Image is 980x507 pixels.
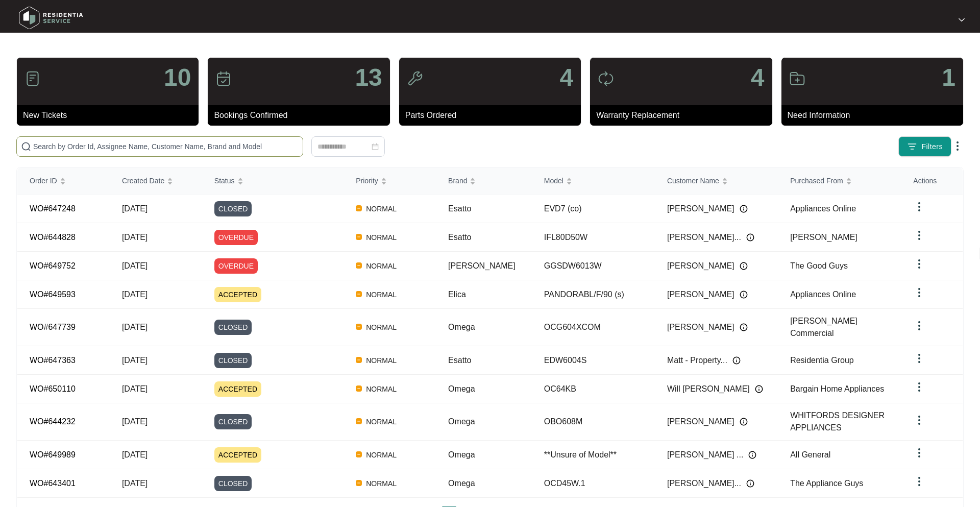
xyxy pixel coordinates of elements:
[951,140,964,152] img: dropdown arrow
[122,417,148,426] span: [DATE]
[214,109,389,122] p: Bookings Confirmed
[356,385,362,392] img: Vercel Logo
[214,476,252,491] span: CLOSED
[913,258,925,270] img: dropdown arrow
[215,70,232,87] img: icon
[532,280,655,309] td: PANDORABL/F/90 (s)
[362,288,401,301] span: NORMAL
[17,167,110,195] th: Order ID
[356,418,362,424] img: Vercel Logo
[24,70,41,87] img: icon
[448,175,467,186] span: Brand
[448,450,475,459] span: Omega
[790,411,885,432] span: WHITFORDS DESIGNER APPLIANCES
[15,3,87,33] img: residentia service logo
[740,291,748,299] img: Info icon
[921,141,943,152] span: Filters
[959,17,965,22] img: dropdown arrow
[362,416,401,428] span: NORMAL
[362,231,401,244] span: NORMAL
[532,309,655,346] td: OCG604XCOM
[362,383,401,395] span: NORMAL
[532,167,655,195] th: Model
[532,375,655,403] td: OC64KB
[532,252,655,280] td: GGSDW6013W
[214,201,252,216] span: CLOSED
[362,477,401,490] span: NORMAL
[746,233,754,242] img: Info icon
[448,356,471,365] span: Esatto
[362,203,401,215] span: NORMAL
[532,346,655,375] td: EDW6004S
[448,233,471,242] span: Esatto
[21,141,31,152] img: search-icon
[214,287,261,302] span: ACCEPTED
[667,231,741,244] span: [PERSON_NAME]...
[913,381,925,393] img: dropdown arrow
[532,223,655,252] td: IFL80D50W
[913,475,925,488] img: dropdown arrow
[122,261,148,270] span: [DATE]
[655,167,778,195] th: Customer Name
[913,320,925,332] img: dropdown arrow
[559,65,573,90] p: 4
[740,418,748,426] img: Info icon
[790,450,830,459] span: All General
[598,70,614,87] img: icon
[214,320,252,335] span: CLOSED
[214,230,258,245] span: OVERDUE
[30,356,76,365] a: WO#647363
[913,352,925,365] img: dropdown arrow
[122,384,148,393] span: [DATE]
[667,175,719,186] span: Customer Name
[788,109,963,122] p: Need Information
[740,205,748,213] img: Info icon
[790,356,854,365] span: Residentia Group
[30,323,76,331] a: WO#647739
[362,321,401,333] span: NORMAL
[344,167,436,195] th: Priority
[405,109,581,122] p: Parts Ordered
[30,384,76,393] a: WO#650110
[790,479,863,488] span: The Appliance Guys
[755,385,763,393] img: Info icon
[448,323,475,331] span: Omega
[789,70,805,87] img: icon
[30,450,76,459] a: WO#649989
[30,479,76,488] a: WO#643401
[448,261,516,270] span: [PERSON_NAME]
[901,167,963,195] th: Actions
[448,417,475,426] span: Omega
[532,195,655,223] td: EVD7 (co)
[778,167,901,195] th: Purchased From
[667,321,734,333] span: [PERSON_NAME]
[751,65,765,90] p: 4
[532,469,655,498] td: OCD45W.1
[214,258,258,274] span: OVERDUE
[667,260,734,272] span: [PERSON_NAME]
[732,356,741,365] img: Info icon
[122,233,148,242] span: [DATE]
[214,381,261,397] span: ACCEPTED
[356,175,378,186] span: Priority
[448,384,475,393] span: Omega
[214,353,252,368] span: CLOSED
[122,323,148,331] span: [DATE]
[448,204,471,213] span: Esatto
[667,416,734,428] span: [PERSON_NAME]
[913,414,925,426] img: dropdown arrow
[436,167,532,195] th: Brand
[667,383,750,395] span: Will [PERSON_NAME]
[214,175,235,186] span: Status
[356,357,362,363] img: Vercel Logo
[122,204,148,213] span: [DATE]
[746,479,754,488] img: Info icon
[448,479,475,488] span: Omega
[907,141,917,152] img: filter icon
[667,449,743,461] span: [PERSON_NAME] ...
[596,109,772,122] p: Warranty Replacement
[448,290,466,299] span: Elica
[356,480,362,486] img: Vercel Logo
[667,477,741,490] span: [PERSON_NAME]...
[214,447,261,463] span: ACCEPTED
